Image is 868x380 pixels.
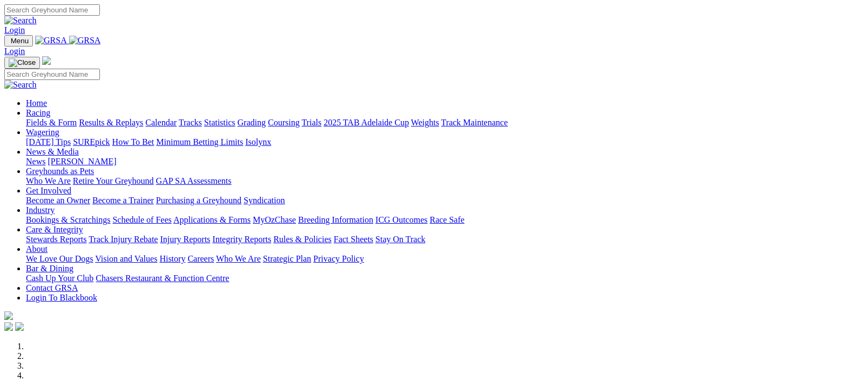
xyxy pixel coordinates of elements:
[26,176,71,185] a: Who We Are
[145,118,177,127] a: Calendar
[26,235,864,244] div: Care & Integrity
[160,235,210,244] a: Injury Reports
[216,254,261,263] a: Who We Are
[411,118,439,127] a: Weights
[4,311,13,320] img: logo-grsa-white.png
[253,215,296,224] a: MyOzChase
[89,235,158,244] a: Track Injury Rebate
[26,128,59,137] a: Wagering
[26,157,864,166] div: News & Media
[245,137,271,146] a: Isolynx
[96,274,229,283] a: Chasers Restaurant & Function Centre
[159,254,185,263] a: History
[73,176,154,185] a: Retire Your Greyhound
[26,108,50,117] a: Racing
[4,46,25,56] a: Login
[26,274,864,283] div: Bar & Dining
[79,118,143,127] a: Results & Replays
[156,196,241,205] a: Purchasing a Greyhound
[42,56,51,65] img: logo-grsa-white.png
[26,215,864,225] div: Industry
[26,196,90,205] a: Become an Owner
[73,137,110,146] a: SUREpick
[441,118,508,127] a: Track Maintenance
[375,215,427,224] a: ICG Outcomes
[26,137,71,146] a: [DATE] Tips
[26,264,73,273] a: Bar & Dining
[26,283,78,292] a: Contact GRSA
[263,254,311,263] a: Strategic Plan
[26,118,77,127] a: Fields & Form
[26,254,93,263] a: We Love Our Dogs
[26,157,45,166] a: News
[112,137,154,146] a: How To Bet
[26,147,79,156] a: News & Media
[26,205,55,215] a: Industry
[298,215,373,224] a: Breeding Information
[26,215,110,224] a: Bookings & Scratchings
[26,225,83,234] a: Care & Integrity
[334,235,373,244] a: Fact Sheets
[4,69,100,80] input: Search
[4,80,37,90] img: Search
[26,196,864,205] div: Get Involved
[244,196,285,205] a: Syndication
[179,118,202,127] a: Tracks
[26,293,97,302] a: Login To Blackbook
[35,36,67,45] img: GRSA
[26,274,93,283] a: Cash Up Your Club
[112,215,171,224] a: Schedule of Fees
[48,157,116,166] a: [PERSON_NAME]
[95,254,157,263] a: Vision and Values
[212,235,271,244] a: Integrity Reports
[26,176,864,186] div: Greyhounds as Pets
[238,118,266,127] a: Grading
[26,186,71,195] a: Get Involved
[26,137,864,147] div: Wagering
[324,118,409,127] a: 2025 TAB Adelaide Cup
[4,25,25,35] a: Login
[4,4,100,16] input: Search
[4,35,33,46] button: Toggle navigation
[313,254,364,263] a: Privacy Policy
[4,16,37,25] img: Search
[156,137,243,146] a: Minimum Betting Limits
[273,235,332,244] a: Rules & Policies
[26,235,86,244] a: Stewards Reports
[26,118,864,128] div: Racing
[4,57,40,69] button: Toggle navigation
[26,254,864,264] div: About
[26,98,47,108] a: Home
[375,235,425,244] a: Stay On Track
[268,118,300,127] a: Coursing
[69,36,101,45] img: GRSA
[429,215,464,224] a: Race Safe
[9,58,36,67] img: Close
[11,37,29,45] span: Menu
[187,254,214,263] a: Careers
[92,196,154,205] a: Become a Trainer
[301,118,321,127] a: Trials
[204,118,235,127] a: Statistics
[26,244,48,254] a: About
[4,322,13,331] img: facebook.svg
[26,166,94,176] a: Greyhounds as Pets
[173,215,251,224] a: Applications & Forms
[156,176,232,185] a: GAP SA Assessments
[15,322,24,331] img: twitter.svg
